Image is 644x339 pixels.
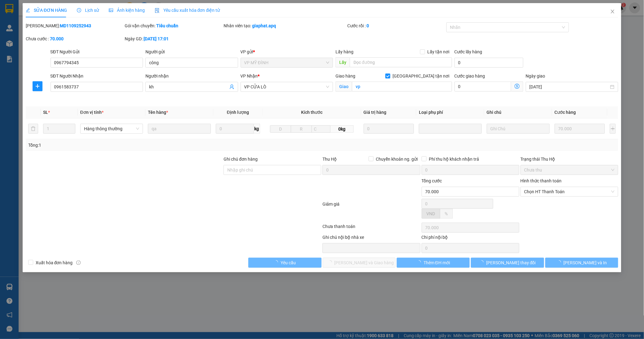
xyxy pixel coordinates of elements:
[270,125,291,133] input: D
[312,125,331,133] input: C
[274,260,281,265] span: loading
[33,259,75,266] span: Xuất hóa đơn hàng
[390,73,452,79] span: [GEOGRAPHIC_DATA] tận nơi
[557,260,564,265] span: loading
[26,8,30,12] span: edit
[43,110,48,115] span: SL
[50,36,64,41] b: 70.000
[148,110,168,115] span: Tên hàng
[60,23,91,28] b: MD1109252943
[224,157,258,162] label: Ghi chú đơn hàng
[350,57,452,67] input: Dọc đường
[545,258,618,268] button: [PERSON_NAME] và In
[51,73,143,79] div: SĐT Người Nhận
[530,83,609,90] input: Ngày giao
[364,124,414,134] input: 0
[555,124,605,134] input: 0
[248,258,321,268] button: Yêu cầu
[322,201,421,221] div: Giảm giá
[422,178,442,183] span: Tổng cước
[424,259,450,266] span: Thêm ĐH mới
[479,260,486,265] span: loading
[486,259,536,266] span: [PERSON_NAME] thay đổi
[445,211,448,216] span: %
[397,258,470,268] button: Thêm ĐH mới
[335,82,352,91] span: Giao
[33,84,42,89] span: plus
[521,156,618,163] div: Trạng thái Thu Hộ
[335,74,355,78] span: Giao hàng
[26,22,123,29] div: [PERSON_NAME]:
[109,8,145,13] span: Ảnh kiện hàng
[77,8,81,12] span: clock-circle
[331,125,354,133] span: 0kg
[322,234,420,243] div: Ghi chú nội bộ nhà xe
[125,22,222,29] div: Gói vận chuyển:
[224,22,346,29] div: Nhân viên tạo:
[244,82,330,91] span: VP CỬA LÒ
[291,125,312,133] input: R
[610,9,615,14] span: close
[526,74,545,78] label: Ngày giao
[604,3,621,20] button: Close
[80,110,104,115] span: Đơn vị tính
[252,23,276,28] b: giaphat.apq
[364,110,387,115] span: Giá trị hàng
[425,48,452,55] span: Lấy tận nơi
[524,165,615,175] span: Chưa thu
[521,178,562,183] label: Hình thức thanh toán
[564,259,607,266] span: [PERSON_NAME] và In
[455,49,482,54] label: Cước lấy hàng
[352,82,452,91] input: Giao tận nơi
[301,110,322,115] span: Kích thước
[427,156,482,163] span: Phí thu hộ khách nhận trả
[155,8,220,13] span: Yêu cầu xuất hóa đơn điện tử
[555,110,576,115] span: Cước hàng
[76,261,81,265] span: info-circle
[84,124,140,133] span: Hàng thông thường
[455,74,485,78] label: Cước giao hàng
[77,8,99,13] span: Lịch sử
[515,84,520,89] span: dollar-circle
[374,156,420,163] span: Chuyển khoản ng. gửi
[254,124,260,134] span: kg
[125,35,222,42] div: Ngày GD:
[416,106,484,118] th: Loại phụ phí
[33,81,42,91] button: plus
[145,48,238,55] div: Người gửi
[484,106,552,118] th: Ghi chú
[224,165,321,175] input: Ghi chú đơn hàng
[455,82,511,91] input: Cước giao hàng
[487,124,550,134] input: Ghi Chú
[610,124,616,134] button: plus
[347,22,445,29] div: Cước rồi :
[26,35,123,42] div: Chưa cước :
[145,73,238,79] div: Người nhận
[26,8,67,13] span: SỬA ĐƠN HÀNG
[366,23,369,28] b: 0
[455,58,523,68] input: Cước lấy hàng
[148,124,211,134] input: VD: Bàn, Ghế
[51,48,143,55] div: SĐT Người Gửi
[28,124,38,134] button: delete
[155,8,160,13] img: icon
[156,23,178,28] b: Tiêu chuẩn
[427,211,435,216] span: VND
[422,234,519,243] div: Chi phí nội bộ
[109,8,113,12] span: picture
[417,260,424,265] span: loading
[322,157,337,162] span: Thu Hộ
[144,36,169,41] b: [DATE] 17:01
[241,74,258,78] span: VP Nhận
[244,58,330,67] span: VP MỸ ĐÌNH
[281,259,296,266] span: Yêu cầu
[229,84,234,89] span: user-add
[524,187,615,196] span: Chọn HT Thanh Toán
[241,48,333,55] div: VP gửi
[322,223,421,234] div: Chưa thanh toán
[227,110,249,115] span: Định lượng
[471,258,544,268] button: [PERSON_NAME] thay đổi
[335,57,350,67] span: Lấy
[323,258,396,268] button: [PERSON_NAME] và Giao hàng
[335,49,353,54] span: Lấy hàng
